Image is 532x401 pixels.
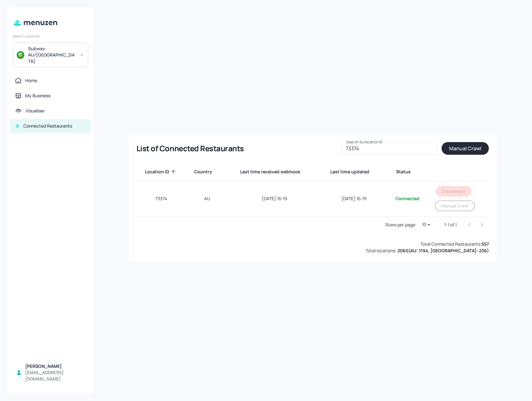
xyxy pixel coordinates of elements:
span: Last time updated [330,168,378,176]
span: Status [396,168,419,176]
div: [PERSON_NAME] [25,363,86,369]
label: Search by location ID [346,139,383,145]
button: Disconnect [436,186,471,197]
img: avatar [17,51,24,59]
div: List of Connected Restaurants [136,143,244,153]
div: My Business [25,93,50,99]
b: 557 [482,241,489,247]
td: [DATE] 16:19 [228,181,320,217]
td: 73374 [136,181,186,217]
td: [DATE] 16:19 [321,181,388,217]
div: Connected Restaurants [23,123,72,129]
div: [EMAIL_ADDRESS][DOMAIN_NAME] [25,369,86,382]
td: AU [186,181,229,217]
div: Total locations: [366,247,489,254]
div: Select Location [13,33,88,39]
div: Subway AU/[GEOGRAPHIC_DATA] [28,45,76,64]
div: Total Connected Restaurants: [420,241,489,247]
p: 1-1 of 1 [444,222,457,228]
span: Country [194,168,220,176]
div: 10 [419,220,434,229]
div: Home [25,77,37,84]
span: Last time received webhook [240,168,309,176]
p: Rows per page: [385,222,416,228]
button: Manual Crawl [435,200,475,211]
b: 2060 ( AU: 1194, [GEOGRAPHIC_DATA]: 236 ) [397,248,489,254]
span: Location ID [145,168,177,176]
div: Connected [392,195,422,202]
div: Visualiser [26,108,45,114]
button: Manual Crawl [442,142,489,155]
